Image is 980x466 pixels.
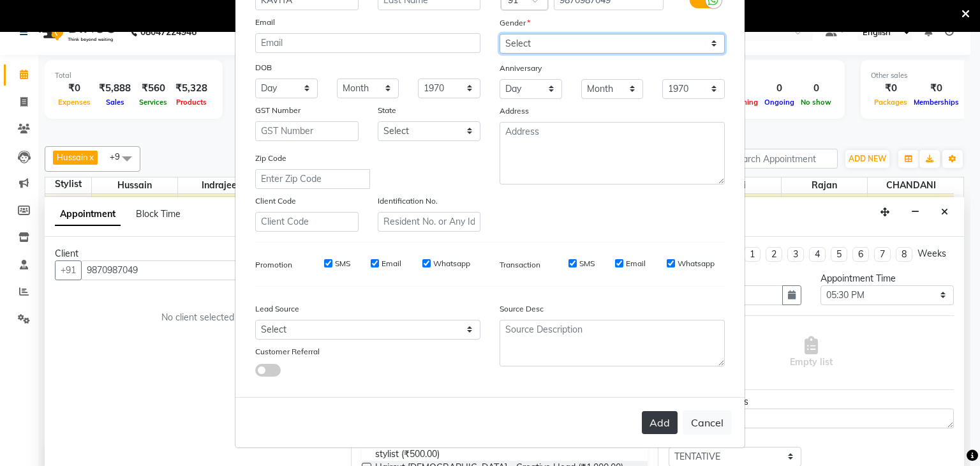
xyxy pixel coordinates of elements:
[255,259,292,271] label: Promotion
[378,195,438,207] label: Identification No.
[500,17,530,29] label: Gender
[255,33,480,53] input: Email
[255,62,272,73] label: DOB
[255,195,296,207] label: Client Code
[255,17,275,28] label: Email
[378,105,396,116] label: State
[500,63,542,74] label: Anniversary
[255,212,359,232] input: Client Code
[255,303,299,315] label: Lead Source
[382,258,401,269] label: Email
[255,121,359,141] input: GST Number
[678,258,715,269] label: Whatsapp
[500,303,544,315] label: Source Desc
[626,258,646,269] label: Email
[255,105,301,116] label: GST Number
[500,105,529,117] label: Address
[683,410,732,435] button: Cancel
[255,169,370,189] input: Enter Zip Code
[642,411,678,434] button: Add
[335,258,350,269] label: SMS
[500,259,540,271] label: Transaction
[378,212,481,232] input: Resident No. or Any Id
[255,346,320,357] label: Customer Referral
[433,258,470,269] label: Whatsapp
[579,258,595,269] label: SMS
[255,153,286,164] label: Zip Code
